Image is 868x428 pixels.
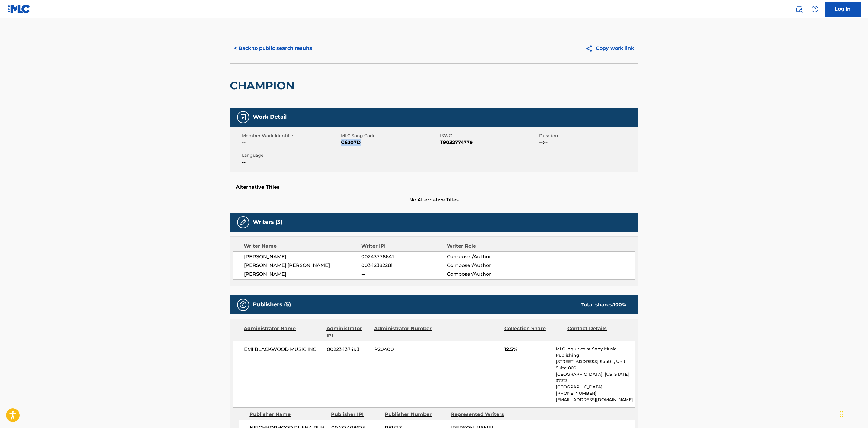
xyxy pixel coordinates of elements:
div: Publisher Name [249,411,326,418]
div: Writer Role [447,243,525,250]
span: 00342382281 [361,262,447,269]
img: Work Detail [240,114,247,121]
span: Language [242,152,339,159]
span: ISWC [440,133,538,139]
span: 00243778641 [361,253,447,260]
p: [STREET_ADDRESS] South , Unit Suite 800, [556,359,635,371]
div: Publisher IPI [331,411,380,418]
div: Total shares: [581,301,626,308]
button: < Back to public search results [230,41,317,56]
img: Publishers [240,301,247,308]
span: --:-- [539,139,637,146]
span: Composer/Author [447,262,525,269]
div: Drag [840,405,843,423]
span: Member Work Identifier [242,133,339,139]
p: MLC Inquiries at Sony Music Publishing [556,346,635,359]
h5: Alternative Titles [236,184,632,190]
span: [PERSON_NAME] [244,253,361,260]
iframe: Chat Widget [838,399,868,428]
span: -- [242,139,339,146]
span: Duration [539,133,637,139]
img: help [811,5,818,13]
img: MLC Logo [7,5,31,13]
div: Publisher Number [385,411,446,418]
div: Administrator Name [244,325,322,340]
p: [PHONE_NUMBER] [556,390,635,397]
span: EMI BLACKWOOD MUSIC INC [244,346,322,353]
span: 00223437493 [327,346,370,353]
div: Administrator Number [374,325,432,340]
div: Contact Details [567,325,626,340]
span: Composer/Author [447,253,525,260]
div: Collection Share [504,325,563,340]
div: Writer Name [244,243,361,250]
div: Writer IPI [361,243,447,250]
span: P20400 [374,346,433,353]
span: -- [242,159,339,166]
span: 12.5% [504,346,551,353]
p: [EMAIL_ADDRESS][DOMAIN_NAME] [556,397,635,403]
a: Log In [825,2,861,17]
button: Copy work link [581,41,638,56]
span: -- [361,271,447,278]
h5: Work Detail [253,114,287,121]
span: [PERSON_NAME] [PERSON_NAME] [244,262,361,269]
h2: CHAMPION [230,79,297,92]
img: Writers [240,219,247,226]
h5: Writers (3) [253,219,282,226]
span: Composer/Author [447,271,525,278]
span: No Alternative Titles [230,196,638,204]
div: Administrator IPI [326,325,369,340]
p: [GEOGRAPHIC_DATA] [556,384,635,390]
span: C6207D [341,139,439,146]
h5: Publishers (5) [253,301,291,308]
div: Represented Writers [451,411,513,418]
img: Copy work link [585,45,596,52]
span: [PERSON_NAME] [244,271,361,278]
span: MLC Song Code [341,133,439,139]
span: 100 % [613,302,626,307]
p: [GEOGRAPHIC_DATA], [US_STATE] 37212 [556,371,635,384]
a: Public Search [793,3,805,15]
span: T9032774779 [440,139,538,146]
img: search [796,5,803,13]
div: Help [809,3,821,15]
